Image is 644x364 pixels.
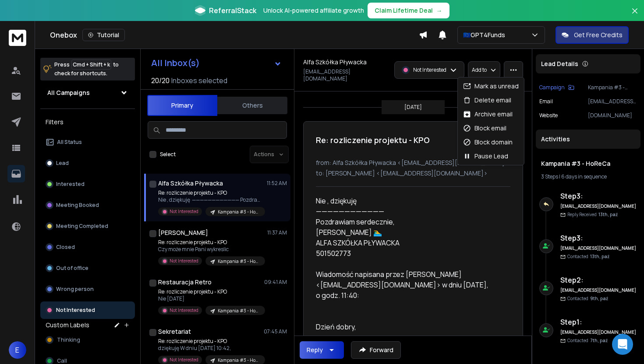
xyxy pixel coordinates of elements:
[218,209,260,215] p: Kampania #3 - HoReCa
[404,104,422,111] p: [DATE]
[316,217,503,259] div: Pozdrawiam serdecznie,
[158,327,191,336] h1: Sekretariat
[588,112,637,119] p: [DOMAIN_NAME]
[9,341,26,359] span: E
[56,265,88,272] p: Out of office
[158,189,263,196] p: Re: rozliczenie projektu - KPO
[463,124,506,133] div: Block email
[264,279,287,286] p: 09:41 AM
[50,29,419,41] div: Onebox
[46,321,89,329] h3: Custom Labels
[316,158,510,167] p: from: Alfa Szkółka Pływacka <[EMAIL_ADDRESS][DOMAIN_NAME]>
[307,346,323,354] div: Reply
[560,317,637,327] h6: Step 1 :
[170,258,198,264] p: Not Interested
[71,59,111,70] span: Cmd + Shift + k
[57,336,80,343] span: Thinking
[47,88,90,97] h1: All Campaigns
[56,181,85,188] p: Interested
[612,334,633,355] div: Open Intercom Messenger
[463,152,508,161] div: Pause Lead
[151,59,200,67] h1: All Inbox(s)
[151,75,170,86] span: 20 / 20
[463,96,511,105] div: Delete email
[316,134,430,146] h1: Re: rozliczenie projektu - KPO
[539,112,558,119] p: website
[541,173,635,180] div: |
[539,84,565,91] p: Campaign
[316,322,503,332] div: Dzień dobry,
[218,357,260,364] p: Kampania #3 - HoReCa
[267,180,287,187] p: 11:52 AM
[56,286,94,293] p: Wrong person
[567,253,609,260] p: Contacted
[170,307,198,314] p: Not Interested
[413,66,446,73] p: Not Interested
[368,3,449,18] button: Claim Lifetime Deal
[541,159,635,168] h1: Kampania #3 - HoReCa
[263,6,364,15] p: Unlock AI-powered affiliate growth
[158,345,263,352] p: dziękuję W dniu [DATE] 10:42,
[170,357,198,363] p: Not Interested
[267,229,287,236] p: 11:37 AM
[463,82,519,91] div: Mark as unread
[541,173,558,180] span: 3 Steps
[539,98,553,105] p: Email
[40,116,135,128] h3: Filters
[590,253,609,259] span: 13th, paź
[217,96,287,115] button: Others
[316,227,503,238] div: [PERSON_NAME] 🏊‍♂️
[588,98,637,105] p: [EMAIL_ADDRESS][DOMAIN_NAME]
[158,246,263,253] p: Czy może mnie Pani wykreslic
[160,151,176,158] label: Select
[264,328,287,335] p: 07:45 AM
[56,223,108,230] p: Meeting Completed
[158,228,208,237] h1: [PERSON_NAME]
[351,341,401,359] button: Forward
[158,239,263,246] p: Re: rozliczenie projektu - KPO
[567,295,608,302] p: Contacted
[56,160,69,167] p: Lead
[158,196,263,203] p: Nie , dziękuję ———————————— Pozdrawiam serdecznie, [PERSON_NAME]
[560,233,637,243] h6: Step 3 :
[303,68,389,82] p: [EMAIL_ADDRESS][DOMAIN_NAME]
[218,258,260,265] p: Kampania #3 - HoReCa
[598,211,618,217] span: 13th, paź
[56,307,95,314] p: Not Interested
[590,295,608,301] span: 9th, paź
[574,31,623,39] p: Get Free Credits
[463,110,513,119] div: Archive email
[158,295,263,302] p: Nie [DATE]
[209,5,256,16] span: ReferralStack
[147,95,217,116] button: Primary
[316,238,503,248] div: ALFA SZKÓŁKA PŁYWACKA
[316,248,503,259] div: 501502773
[536,129,640,149] div: Activities
[561,173,607,180] span: 6 days in sequence
[56,202,99,209] p: Meeting Booked
[472,66,487,73] p: Add to
[560,275,637,285] h6: Step 2 :
[57,139,82,146] p: All Status
[158,179,223,188] h1: Alfa Szkółka Pływacka
[560,191,637,201] h6: Step 3 :
[560,287,637,294] h6: [EMAIL_ADDRESS][DOMAIN_NAME]
[463,138,513,147] div: Block domain
[436,6,442,15] span: →
[316,169,510,178] p: to: [PERSON_NAME] <[EMAIL_ADDRESS][DOMAIN_NAME]>
[316,269,503,311] blockquote: Wiadomość napisana przez [PERSON_NAME] <[EMAIL_ADDRESS][DOMAIN_NAME]> w dniu [DATE], o godz. 11:40:
[170,208,198,215] p: Not Interested
[316,206,503,259] div: ————————————
[54,60,119,78] p: Press to check for shortcuts.
[158,338,263,345] p: Re: rozliczenie projektu - KPO
[171,75,227,86] h3: Inboxes selected
[560,203,637,210] h6: [EMAIL_ADDRESS][DOMAIN_NAME]
[629,5,640,26] button: Close banner
[560,329,637,336] h6: [EMAIL_ADDRESS][DOMAIN_NAME]
[567,211,618,218] p: Reply Received
[590,337,608,343] span: 7th, paź
[56,244,75,251] p: Closed
[560,245,637,252] h6: [EMAIL_ADDRESS][DOMAIN_NAME]
[567,337,608,344] p: Contacted
[218,308,260,314] p: Kampania #3 - HoReCa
